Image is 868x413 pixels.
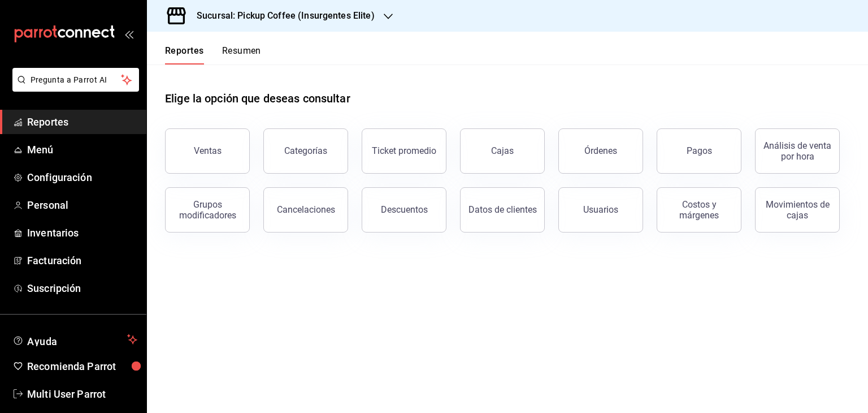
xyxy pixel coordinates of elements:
[27,386,137,402] span: Multi User Parrot
[165,90,350,107] h1: Elige la opción que deseas consultar
[165,45,204,64] button: Reportes
[172,199,242,221] div: Grupos modificadores
[687,145,712,156] div: Pagos
[762,199,832,221] div: Movimientos de cajas
[762,140,832,162] div: Análisis de venta por hora
[31,74,121,86] span: Pregunta a Parrot AI
[460,187,545,233] button: Datos de clientes
[468,204,537,215] div: Datos de clientes
[362,187,446,233] button: Descuentos
[284,145,327,156] div: Categorías
[372,145,436,156] div: Ticket promedio
[277,204,335,215] div: Cancelaciones
[460,128,545,174] a: Cajas
[27,253,137,268] span: Facturación
[27,333,123,346] span: Ayuda
[165,128,250,174] button: Ventas
[27,359,137,374] span: Recomienda Parrot
[194,145,222,156] div: Ventas
[27,142,137,157] span: Menú
[27,114,137,130] span: Reportes
[657,187,741,233] button: Costos y márgenes
[558,187,643,233] button: Usuarios
[664,199,734,221] div: Costos y márgenes
[27,225,137,240] span: Inventarios
[165,187,250,233] button: Grupos modificadores
[583,204,618,215] div: Usuarios
[165,45,261,64] div: navigation tabs
[362,128,446,174] button: Ticket promedio
[222,45,261,64] button: Resumen
[263,187,348,233] button: Cancelaciones
[124,29,133,38] button: open_drawer_menu
[263,128,348,174] button: Categorías
[381,204,428,215] div: Descuentos
[188,9,375,23] h3: Sucursal: Pickup Coffee (Insurgentes Elite)
[27,197,137,213] span: Personal
[27,170,137,185] span: Configuración
[657,128,741,174] button: Pagos
[755,128,840,174] button: Análisis de venta por hora
[8,82,139,94] a: Pregunta a Parrot AI
[491,144,514,158] div: Cajas
[558,128,643,174] button: Órdenes
[755,187,840,233] button: Movimientos de cajas
[584,145,617,156] div: Órdenes
[27,281,137,296] span: Suscripción
[12,68,139,92] button: Pregunta a Parrot AI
